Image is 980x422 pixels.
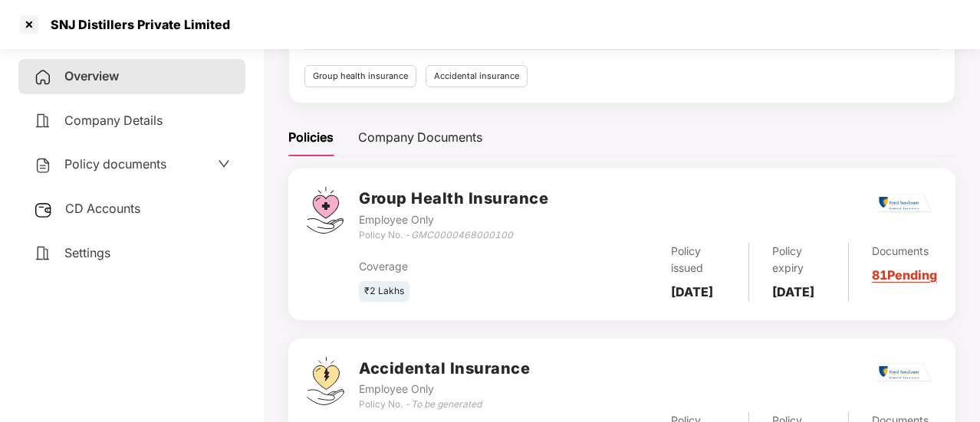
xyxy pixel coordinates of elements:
[34,244,52,263] img: svg+xml;base64,PHN2ZyB4bWxucz0iaHR0cDovL3d3dy53My5vcmcvMjAwMC9zdmciIHdpZHRoPSIyNCIgaGVpZ2h0PSIyNC...
[64,68,119,83] span: Overview
[307,187,344,234] img: svg+xml;base64,PHN2ZyB4bWxucz0iaHR0cDovL3d3dy53My5vcmcvMjAwMC9zdmciIHdpZHRoPSI0Ny43MTQiIGhlaWdodD...
[772,243,825,276] div: Policy expiry
[411,398,482,410] i: To be generated
[304,65,416,87] div: Group health insurance
[288,128,334,147] div: Policies
[876,194,932,213] img: rsi.png
[359,228,548,243] div: Policy No. -
[218,158,230,170] span: down
[359,381,530,397] div: Employee Only
[772,284,814,299] b: [DATE]
[65,201,140,216] span: CD Accounts
[671,284,713,299] b: [DATE]
[64,156,166,172] span: Policy documents
[426,65,528,87] div: Accidental insurance
[358,128,482,147] div: Company Documents
[872,267,937,283] a: 81 Pending
[359,397,530,412] div: Policy No. -
[359,211,548,228] div: Employee Only
[876,363,932,382] img: rsi.png
[872,243,937,260] div: Documents
[359,281,409,302] div: ₹2 Lakhs
[411,229,513,240] i: GMC0000468000100
[34,112,52,130] img: svg+xml;base64,PHN2ZyB4bWxucz0iaHR0cDovL3d3dy53My5vcmcvMjAwMC9zdmciIHdpZHRoPSIyNCIgaGVpZ2h0PSIyNC...
[671,243,725,276] div: Policy issued
[41,17,230,32] div: SNJ Distillers Private Limited
[64,113,163,128] span: Company Details
[34,68,52,87] img: svg+xml;base64,PHN2ZyB4bWxucz0iaHR0cDovL3d3dy53My5vcmcvMjAwMC9zdmciIHdpZHRoPSIyNCIgaGVpZ2h0PSIyNC...
[359,187,548,211] h3: Group Health Insurance
[34,201,53,219] img: svg+xml;base64,PHN2ZyB3aWR0aD0iMjUiIGhlaWdodD0iMjQiIHZpZXdCb3g9IjAgMCAyNSAyNCIgZmlsbD0ibm9uZSIgeG...
[64,245,110,260] span: Settings
[359,357,530,381] h3: Accidental Insurance
[34,156,52,175] img: svg+xml;base64,PHN2ZyB4bWxucz0iaHR0cDovL3d3dy53My5vcmcvMjAwMC9zdmciIHdpZHRoPSIyNCIgaGVpZ2h0PSIyNC...
[359,258,551,275] div: Coverage
[307,357,344,405] img: svg+xml;base64,PHN2ZyB4bWxucz0iaHR0cDovL3d3dy53My5vcmcvMjAwMC9zdmciIHdpZHRoPSI0OS4zMjEiIGhlaWdodD...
